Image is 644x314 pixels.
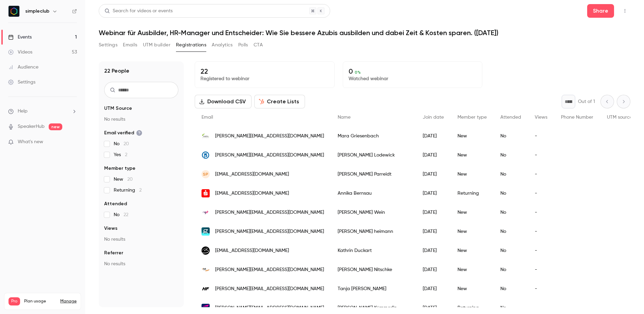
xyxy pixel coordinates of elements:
[494,146,528,165] div: No
[494,203,528,222] div: No
[528,260,554,279] div: -
[114,187,142,194] span: Returning
[349,75,477,82] p: Watched webinar
[104,105,178,267] section: facet-groups
[200,75,329,82] p: Registered to webinar
[528,184,554,203] div: -
[416,146,451,165] div: [DATE]
[254,95,305,108] button: Create Lists
[238,40,248,50] button: Polls
[349,67,477,75] p: 0
[215,209,324,216] span: [PERSON_NAME][EMAIL_ADDRESS][DOMAIN_NAME]
[331,279,416,298] div: Tanja [PERSON_NAME]
[104,130,142,136] span: Email verified
[416,260,451,279] div: [DATE]
[203,171,208,177] span: SP
[104,225,117,232] span: Views
[60,299,77,304] a: Manage
[215,133,324,140] span: [PERSON_NAME][EMAIL_ADDRESS][DOMAIN_NAME]
[69,139,77,145] iframe: Noticeable Trigger
[104,165,135,172] span: Member type
[423,115,444,120] span: Join date
[457,115,487,120] span: Member type
[416,241,451,260] div: [DATE]
[528,279,554,298] div: -
[331,241,416,260] div: Kathrin Duckart
[451,146,494,165] div: New
[331,203,416,222] div: [PERSON_NAME] Wein
[528,146,554,165] div: -
[416,222,451,241] div: [DATE]
[215,247,289,254] span: [EMAIL_ADDRESS][DOMAIN_NAME]
[494,184,528,203] div: No
[416,279,451,298] div: [DATE]
[578,98,595,105] p: Out of 1
[127,177,133,182] span: 20
[416,184,451,203] div: [DATE]
[104,236,178,243] p: No results
[202,227,210,236] img: gerresheimer.com
[114,176,133,183] span: New
[494,126,528,146] div: No
[607,115,632,120] span: UTM source
[202,132,210,140] img: hahn.cc
[528,203,554,222] div: -
[104,67,129,75] h1: 22 People
[528,165,554,184] div: -
[104,116,178,123] p: No results
[451,260,494,279] div: New
[176,40,206,50] button: Registrations
[416,126,451,146] div: [DATE]
[123,40,137,50] button: Emails
[451,126,494,146] div: New
[331,126,416,146] div: Mara Griesenbach
[202,208,210,216] img: bbw-nms.de
[528,222,554,241] div: -
[331,146,416,165] div: [PERSON_NAME] Lodewick
[451,222,494,241] div: New
[254,40,263,50] button: CTA
[202,115,213,120] span: Email
[215,285,324,293] span: [PERSON_NAME][EMAIL_ADDRESS][DOMAIN_NAME]
[215,171,289,178] span: [EMAIL_ADDRESS][DOMAIN_NAME]
[104,200,127,207] span: Attended
[104,250,123,256] span: Referrer
[494,165,528,184] div: No
[494,260,528,279] div: No
[18,123,45,130] a: SpeakerHub
[104,8,173,15] div: Search for videos or events
[331,260,416,279] div: [PERSON_NAME] Nitschke
[215,266,324,273] span: [PERSON_NAME][EMAIL_ADDRESS][DOMAIN_NAME]
[451,203,494,222] div: New
[215,228,324,235] span: [PERSON_NAME][EMAIL_ADDRESS][DOMAIN_NAME]
[202,304,210,312] img: tria-technologies.com
[494,222,528,241] div: No
[143,40,171,50] button: UTM builder
[528,126,554,146] div: -
[416,203,451,222] div: [DATE]
[8,49,32,56] div: Videos
[104,260,178,267] p: No results
[114,140,129,147] span: No
[25,8,49,15] h6: simpleclub
[104,105,132,112] span: UTM Source
[331,184,416,203] div: Annika Bernsau
[202,246,210,255] img: brommenschenkel-gmbh.de
[338,115,351,120] span: Name
[139,188,142,193] span: 2
[8,64,38,71] div: Audience
[9,6,19,17] img: simpleclub
[202,151,210,159] img: muehlhoff.de
[416,165,451,184] div: [DATE]
[8,34,32,41] div: Events
[195,95,252,108] button: Download CSV
[24,299,56,304] span: Plan usage
[49,123,62,130] span: new
[18,138,43,146] span: What's new
[528,241,554,260] div: -
[125,152,127,157] span: 2
[215,304,324,312] span: [PERSON_NAME][EMAIL_ADDRESS][DOMAIN_NAME]
[331,222,416,241] div: [PERSON_NAME] heimann
[451,165,494,184] div: New
[535,115,547,120] span: Views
